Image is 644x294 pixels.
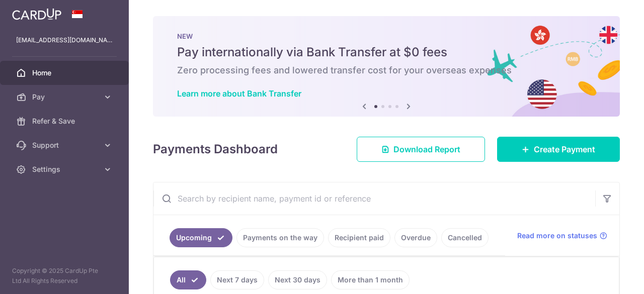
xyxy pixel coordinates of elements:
[177,44,596,60] h5: Pay internationally via Bank Transfer at $0 fees
[170,228,232,247] a: Upcoming
[394,228,437,247] a: Overdue
[32,140,99,150] span: Support
[170,270,206,289] a: All
[236,228,324,247] a: Payments on the way
[32,68,99,78] span: Home
[441,228,489,247] a: Cancelled
[393,143,460,155] span: Download Report
[12,8,61,20] img: CardUp
[268,270,327,289] a: Next 30 days
[517,231,607,241] a: Read more on statuses
[497,137,620,162] a: Create Payment
[32,116,99,126] span: Refer & Save
[16,35,113,45] p: [EMAIL_ADDRESS][DOMAIN_NAME]
[32,164,99,174] span: Settings
[534,143,595,155] span: Create Payment
[328,228,390,247] a: Recipient paid
[153,16,620,117] img: Bank transfer banner
[357,137,485,162] a: Download Report
[153,182,595,215] input: Search by recipient name, payment id or reference
[177,64,596,76] h6: Zero processing fees and lowered transfer cost for your overseas expenses
[177,88,301,99] a: Learn more about Bank Transfer
[177,32,596,40] p: NEW
[331,270,410,289] a: More than 1 month
[517,231,597,241] span: Read more on statuses
[153,140,278,158] h4: Payments Dashboard
[210,270,264,289] a: Next 7 days
[32,92,99,102] span: Pay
